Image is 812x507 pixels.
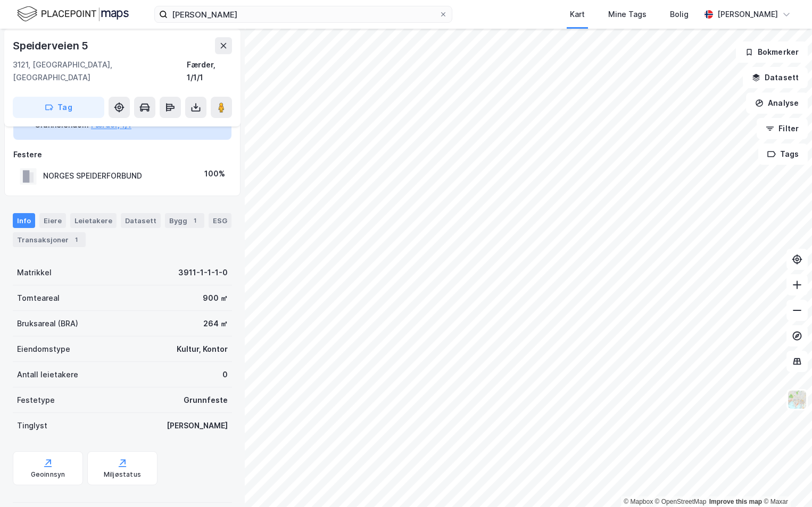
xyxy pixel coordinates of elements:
[759,456,812,507] div: Kontrollprogram for chat
[31,470,65,479] div: Geoinnsyn
[165,213,204,228] div: Bygg
[177,343,228,356] div: Kultur, Kontor
[168,6,439,22] input: Søk på adresse, matrikkel, gårdeiere, leietakere eller personer
[17,394,55,407] div: Festetype
[787,390,807,410] img: Z
[13,58,187,84] div: 3121, [GEOGRAPHIC_DATA], [GEOGRAPHIC_DATA]
[13,148,231,161] div: Festere
[13,232,86,247] div: Transaksjoner
[204,167,225,180] div: 100%
[17,292,60,305] div: Tomteareal
[209,213,231,228] div: ESG
[222,368,228,381] div: 0
[17,419,47,432] div: Tinglyst
[717,8,778,21] div: [PERSON_NAME]
[570,8,585,21] div: Kart
[17,266,52,279] div: Matrikkel
[709,498,762,505] a: Improve this map
[178,266,228,279] div: 3911-1-1-1-0
[189,215,200,226] div: 1
[736,41,808,63] button: Bokmerker
[43,170,142,182] div: NORGES SPEIDERFORBUND
[13,97,104,118] button: Tag
[70,213,117,228] div: Leietakere
[203,317,228,330] div: 264 ㎡
[17,5,129,23] img: logo.f888ab2527a4732fd821a326f86c7f29.svg
[104,470,141,479] div: Miljøstatus
[13,213,35,228] div: Info
[17,317,78,330] div: Bruksareal (BRA)
[608,8,647,21] div: Mine Tags
[655,498,707,505] a: OpenStreetMap
[13,37,90,54] div: Speiderveien 5
[746,92,808,114] button: Analyse
[17,343,70,356] div: Eiendomstype
[743,67,808,88] button: Datasett
[167,419,228,432] div: [PERSON_NAME]
[757,118,808,139] button: Filter
[121,213,161,228] div: Datasett
[203,292,228,305] div: 900 ㎡
[187,58,232,84] div: Færder, 1/1/1
[184,394,228,407] div: Grunnfeste
[758,143,808,165] button: Tags
[759,456,812,507] iframe: Chat Widget
[624,498,653,505] a: Mapbox
[670,8,689,21] div: Bolig
[39,213,66,228] div: Eiere
[71,234,81,245] div: 1
[17,368,78,381] div: Antall leietakere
